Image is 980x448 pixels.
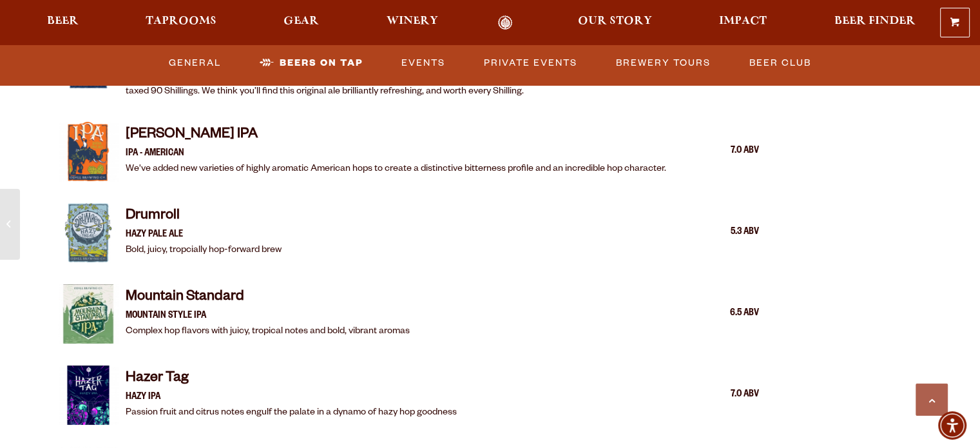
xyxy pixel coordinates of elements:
[59,122,118,181] img: Item Thumbnail
[695,224,759,241] div: 5.3 ABV
[916,384,948,416] a: Scroll to top
[146,16,216,26] span: Taprooms
[695,387,759,404] div: 7.0 ABV
[59,203,118,262] img: Item Thumbnail
[126,162,666,177] p: We've added new varieties of highly aromatic American hops to create a distinctive bitterness pro...
[164,48,226,78] a: General
[126,405,457,421] p: Passion fruit and citrus notes engulf the palate in a dynamo of hazy hop goodness
[126,146,666,162] p: IPA - AMERICAN
[275,15,327,30] a: Gear
[938,411,966,440] div: Accessibility Menu
[126,390,457,405] p: HAZY IPA
[126,228,282,243] p: HAZY PALE ALE
[137,15,225,30] a: Taprooms
[59,365,118,425] img: Item Thumbnail
[396,48,450,78] a: Events
[126,207,282,228] h4: Drumroll
[47,16,79,26] span: Beer
[695,306,759,322] div: 6.5 ABV
[611,48,716,78] a: Brewery Tours
[570,15,660,30] a: Our Story
[126,369,457,390] h4: Hazer Tag
[59,284,118,344] img: Item Thumbnail
[39,15,87,30] a: Beer
[719,16,767,26] span: Impact
[126,324,410,340] p: Complex hop flavors with juicy, tropical notes and bold, vibrant aromas
[387,16,438,26] span: Winery
[126,243,282,258] p: Bold, juicy, tropcially hop-forward brew
[695,143,759,160] div: 7.0 ABV
[578,16,652,26] span: Our Story
[834,16,915,26] span: Beer Finder
[255,48,368,78] a: Beers on Tap
[825,15,923,30] a: Beer Finder
[378,15,447,30] a: Winery
[744,48,816,78] a: Beer Club
[126,126,666,146] h4: [PERSON_NAME] IPA
[711,15,775,30] a: Impact
[126,309,410,324] p: MOUNTAIN STYLE IPA
[283,16,319,26] span: Gear
[479,48,582,78] a: Private Events
[481,15,530,30] a: Odell Home
[126,288,410,309] h4: Mountain Standard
